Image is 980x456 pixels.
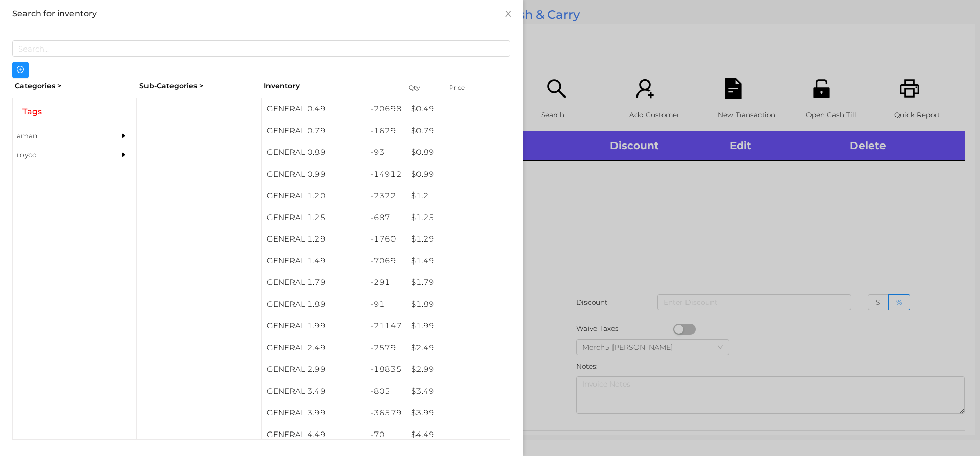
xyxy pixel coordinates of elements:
[365,294,407,316] div: -91
[262,337,365,359] div: GENERAL 2.49
[262,380,365,402] div: GENERAL 3.49
[262,228,365,250] div: GENERAL 1.29
[262,402,365,424] div: GENERAL 3.99
[262,120,365,142] div: GENERAL 0.79
[12,40,510,57] input: Search...
[120,151,127,158] i: icon: caret-right
[447,81,487,95] div: Price
[262,315,365,337] div: GENERAL 1.99
[262,207,365,229] div: GENERAL 1.25
[365,402,407,424] div: -36579
[262,98,365,120] div: GENERAL 0.49
[365,163,407,185] div: -14912
[406,380,510,402] div: $ 3.49
[406,337,510,359] div: $ 2.49
[406,81,437,95] div: Qty
[365,358,407,380] div: -18835
[262,185,365,207] div: GENERAL 1.20
[262,163,365,185] div: GENERAL 0.99
[365,185,407,207] div: -2322
[406,294,510,316] div: $ 1.89
[406,402,510,424] div: $ 3.99
[406,163,510,185] div: $ 0.99
[504,10,512,18] i: icon: close
[406,120,510,142] div: $ 0.79
[13,127,106,146] div: aman
[365,272,407,294] div: -291
[406,98,510,120] div: $ 0.49
[365,98,407,120] div: -20698
[12,62,29,78] button: icon: plus-circle
[406,141,510,163] div: $ 0.89
[406,424,510,446] div: $ 4.49
[262,141,365,163] div: GENERAL 0.89
[365,228,407,250] div: -1760
[365,141,407,163] div: -93
[262,358,365,380] div: GENERAL 2.99
[406,207,510,229] div: $ 1.25
[365,120,407,142] div: -1629
[262,250,365,272] div: GENERAL 1.49
[365,424,407,446] div: -70
[406,228,510,250] div: $ 1.29
[406,358,510,380] div: $ 2.99
[406,250,510,272] div: $ 1.49
[406,315,510,337] div: $ 1.99
[13,146,106,164] div: royco
[365,315,407,337] div: -21147
[365,380,407,402] div: -805
[365,337,407,359] div: -2579
[264,81,396,91] div: Inventory
[406,272,510,294] div: $ 1.79
[406,185,510,207] div: $ 1.2
[12,78,137,94] div: Categories >
[262,294,365,316] div: GENERAL 1.89
[365,250,407,272] div: -7069
[137,78,261,94] div: Sub-Categories >
[262,424,365,446] div: GENERAL 4.49
[120,132,127,139] i: icon: caret-right
[365,207,407,229] div: -687
[12,8,510,19] div: Search for inventory
[17,106,47,118] span: Tags
[262,272,365,294] div: GENERAL 1.79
